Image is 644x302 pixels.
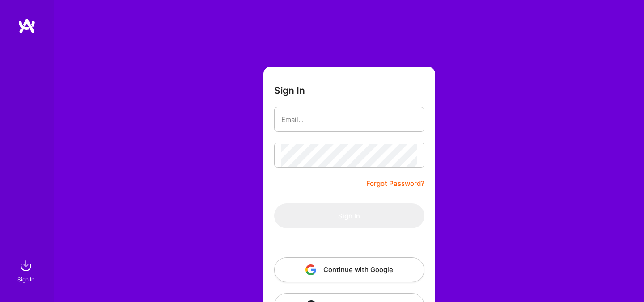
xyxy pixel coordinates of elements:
img: logo [18,18,36,34]
input: Email... [281,108,417,131]
h3: Sign In [274,85,305,96]
a: Forgot Password? [366,178,424,189]
img: sign in [17,257,35,275]
img: icon [305,264,316,275]
button: Continue with Google [274,257,424,282]
button: Sign In [274,203,424,228]
div: Sign In [17,275,34,284]
a: sign inSign In [19,257,35,284]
